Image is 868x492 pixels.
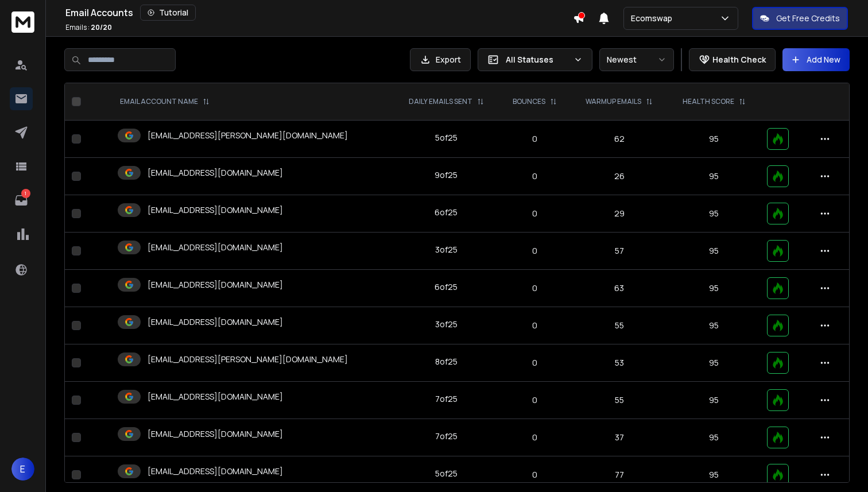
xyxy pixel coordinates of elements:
div: 7 of 25 [435,431,458,442]
p: WARMUP EMAILS [586,97,641,106]
td: 55 [571,307,668,344]
p: 0 [506,208,564,219]
button: Newest [599,48,674,71]
td: 95 [668,121,760,158]
div: 6 of 25 [435,207,458,218]
td: 95 [668,270,760,307]
div: Email Accounts [65,5,573,21]
button: Export [410,48,471,71]
td: 53 [571,344,668,382]
p: 0 [506,282,564,294]
p: Health Check [712,54,766,65]
td: 63 [571,270,668,307]
p: [EMAIL_ADDRESS][PERSON_NAME][DOMAIN_NAME] [148,354,348,365]
td: 26 [571,158,668,195]
div: 5 of 25 [435,132,458,144]
button: Tutorial [140,5,196,21]
p: All Statuses [506,54,569,65]
a: 1 [10,189,33,212]
p: 0 [506,469,564,481]
div: 3 of 25 [435,319,458,330]
p: [EMAIL_ADDRESS][DOMAIN_NAME] [148,316,283,328]
p: [EMAIL_ADDRESS][DOMAIN_NAME] [148,242,283,253]
p: Emails : [65,23,112,32]
td: 95 [668,382,760,419]
p: 0 [506,133,564,145]
div: 5 of 25 [435,468,458,479]
p: 0 [506,245,564,257]
td: 57 [571,233,668,270]
div: 8 of 25 [435,356,458,367]
td: 55 [571,382,668,419]
p: BOUNCES [513,97,545,106]
button: Get Free Credits [752,7,848,30]
div: EMAIL ACCOUNT NAME [120,97,210,106]
td: 95 [668,195,760,233]
p: [EMAIL_ADDRESS][DOMAIN_NAME] [148,466,283,477]
p: [EMAIL_ADDRESS][DOMAIN_NAME] [148,391,283,402]
div: 3 of 25 [435,244,458,255]
p: 0 [506,394,564,406]
td: 29 [571,195,668,233]
p: Get Free Credits [776,13,840,24]
button: Health Check [689,48,776,71]
p: [EMAIL_ADDRESS][DOMAIN_NAME] [148,428,283,440]
p: 0 [506,171,564,182]
td: 37 [571,419,668,456]
td: 95 [668,419,760,456]
button: E [11,458,34,481]
p: 0 [506,320,564,331]
p: 0 [506,357,564,369]
button: Add New [782,48,850,71]
td: 95 [668,158,760,195]
td: 62 [571,121,668,158]
p: [EMAIL_ADDRESS][DOMAIN_NAME] [148,204,283,216]
div: 6 of 25 [435,281,458,293]
p: 0 [506,432,564,443]
p: 1 [21,189,30,198]
td: 95 [668,344,760,382]
td: 95 [668,307,760,344]
div: 7 of 25 [435,393,458,405]
p: [EMAIL_ADDRESS][DOMAIN_NAME] [148,167,283,179]
span: 20 / 20 [91,22,112,32]
td: 95 [668,233,760,270]
p: [EMAIL_ADDRESS][PERSON_NAME][DOMAIN_NAME] [148,130,348,141]
p: DAILY EMAILS SENT [409,97,472,106]
p: HEALTH SCORE [683,97,734,106]
p: [EMAIL_ADDRESS][DOMAIN_NAME] [148,279,283,290]
p: Ecomswap [631,13,677,24]
div: 9 of 25 [435,169,458,181]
